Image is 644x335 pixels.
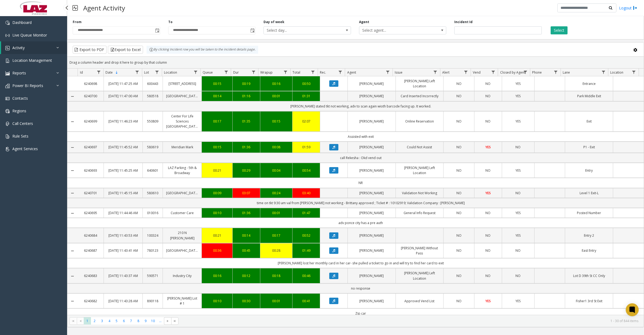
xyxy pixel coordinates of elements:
[81,298,101,304] a: 6240682
[12,134,28,139] span: Rule Sets
[166,248,198,253] a: [GEOGRAPHIC_DATA]
[399,93,440,99] a: Card Inserted Incorrectly
[5,33,10,38] img: 'icon'
[72,1,78,15] img: pageIcon
[107,273,139,278] a: [DATE] 11:43:37 AM
[568,190,610,196] a: Level 1 Exit-L
[67,94,78,99] a: Collapse Details
[12,33,47,38] span: Live Queue Monitor
[568,298,610,304] a: Fisher1 3rd St Exit
[515,94,521,98] span: YES
[296,210,317,215] div: 01:47
[236,190,257,196] div: 03:07
[505,273,531,278] a: NO
[236,210,257,215] a: 01:36
[166,114,198,129] a: Center For Life Sciences [GEOGRAPHIC_DATA]
[5,147,10,151] img: 'icon'
[146,233,159,238] a: 100324
[568,233,610,238] a: Entry 2
[296,93,317,99] a: 01:31
[146,273,159,278] a: 590571
[515,119,521,124] span: YES
[568,273,610,278] a: Lot D 39th St CC Only
[12,83,43,88] span: Power BI Reports
[296,168,317,173] div: 00:54
[205,298,229,304] a: 00:10
[205,273,229,278] div: 00:16
[5,134,10,139] img: 'icon'
[166,190,198,196] a: [GEOGRAPHIC_DATA]
[236,81,257,86] div: 00:19
[149,48,153,52] img: infoIcon.svg
[78,153,644,163] td: call Rekesha : Okd vend out
[515,168,521,173] span: YES
[205,233,229,238] a: 00:21
[478,119,499,124] a: NO
[236,93,257,99] div: 01:16
[296,273,317,278] a: 00:46
[478,93,499,99] a: NO
[515,191,521,195] span: NO
[81,190,101,196] a: 6240701
[236,168,257,173] div: 00:29
[107,190,139,196] a: [DATE] 11:45:15 AM
[351,119,392,124] a: [PERSON_NAME]
[399,165,440,175] a: [PERSON_NAME] Left Location
[264,27,333,34] span: Select day...
[505,119,531,124] a: YES
[236,145,257,150] a: 01:36
[81,145,101,150] a: 6240697
[399,78,440,89] a: [PERSON_NAME] Left Location
[67,145,78,150] a: Collapse Details
[515,273,521,278] span: NO
[166,296,198,306] a: [PERSON_NAME] Lot # 1
[146,119,159,124] a: 550809
[399,119,440,124] a: Online Reservation
[81,93,101,99] a: 6240700
[485,168,491,173] span: NO
[205,190,229,196] a: 00:09
[205,145,229,150] a: 00:15
[153,69,161,76] a: Lot Filter Menu
[264,20,284,24] label: Day of week
[166,230,198,240] a: 210 N [PERSON_NAME]
[78,218,644,228] td: adv ponce city has a pre auth
[309,69,317,76] a: Total Filter Menu
[78,283,644,293] td: no response
[478,81,499,86] a: NO
[73,46,107,54] button: Export to PDF
[67,299,78,303] a: Collapse Details
[447,190,471,196] a: NO
[81,168,101,173] a: 6240693
[91,317,98,325] span: Page 2
[478,233,499,238] a: NO
[108,46,143,54] button: Export to Excel
[264,273,289,278] a: 00:18
[5,109,10,113] img: 'icon'
[447,145,471,150] a: NO
[12,146,38,151] span: Agent Services
[12,108,26,113] span: Regions
[67,120,78,124] a: Collapse Details
[351,273,392,278] a: [PERSON_NAME]
[351,81,392,86] a: [PERSON_NAME]
[81,233,101,238] a: 6240684
[78,308,644,318] td: Zip car
[236,233,257,238] a: 00:14
[462,69,470,76] a: Alert Filter Menu
[192,69,199,76] a: Location Filter Menu
[485,299,491,303] span: YES
[478,168,499,173] a: NO
[485,248,491,253] span: NO
[515,145,521,149] span: NO
[264,190,289,196] div: 00:24
[5,84,10,88] img: 'icon'
[107,298,139,304] a: [DATE] 11:43:28 AM
[154,27,160,34] span: Toggle popup
[264,93,289,99] a: 00:01
[296,233,317,238] a: 00:52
